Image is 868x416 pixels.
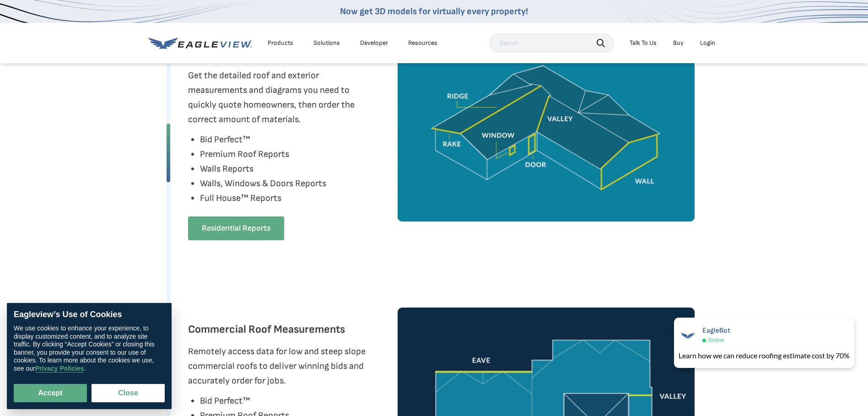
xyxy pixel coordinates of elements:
[14,384,87,402] button: Accept
[188,344,376,388] p: Remotely access data for low and steep slope commercial roofs to deliver winning bids and accurat...
[702,326,730,335] span: EagleBot
[200,132,326,147] li: Bid Perfect™
[14,310,165,320] div: Eagleview’s Use of Cookies
[92,384,165,402] button: Close
[408,39,437,47] div: Resources
[708,337,724,344] span: Online
[679,350,850,361] div: Learn how we can reduce roofing estimate cost by 70%
[700,39,715,47] div: Login
[200,176,326,191] li: Walls, Windows & Doors Reports
[673,39,684,47] a: Buy
[313,39,340,47] div: Solutions
[188,322,345,337] h3: Commercial Roof Measurements
[200,162,326,176] li: Walls Reports
[188,68,376,127] p: Get the detailed roof and exterior measurements and diagrams you need to quickly quote homeowners...
[630,39,657,47] div: Talk To Us
[360,39,388,47] a: Developer
[200,394,299,408] li: Bid Perfect™
[268,39,293,47] div: Products
[14,324,165,373] div: We use cookies to enhance your experience, to display customized content, and to analyze site tra...
[200,191,326,205] li: Full House™ Reports
[340,6,528,17] a: Now get 3D models for virtually every property!
[200,147,326,162] li: Premium Roof Reports
[490,34,614,52] input: Search
[679,326,697,345] img: EagleBot
[35,365,84,373] a: Privacy Policies
[188,216,284,240] a: Residential Reports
